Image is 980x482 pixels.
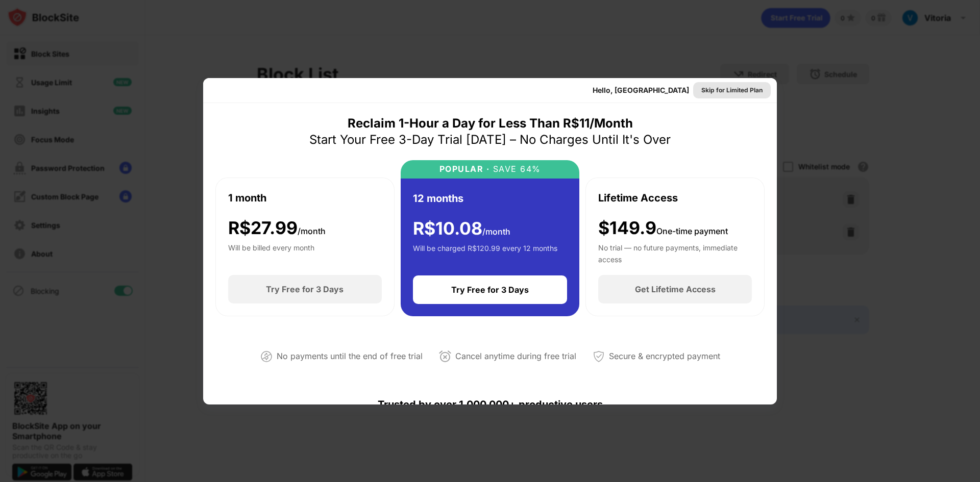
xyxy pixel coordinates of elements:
[215,380,765,429] div: Trusted by over 1,000,000+ productive users
[309,132,671,148] div: Start Your Free 3-Day Trial [DATE] – No Charges Until It's Over
[228,218,326,239] div: R$ 27.99
[439,350,451,363] img: cancel-anytime
[482,226,510,237] span: /month
[593,86,689,94] div: Hello, [GEOGRAPHIC_DATA]
[413,243,557,263] div: Will be charged R$120.99 every 12 months
[598,218,728,239] div: $149.9
[701,85,763,95] div: Skip for Limited Plan
[598,190,678,206] div: Lifetime Access
[348,115,633,132] div: Reclaim 1-Hour a Day for Less Than R$11/Month
[413,191,463,206] div: 12 months
[609,349,720,364] div: Secure & encrypted payment
[439,164,490,174] div: POPULAR ·
[451,285,529,295] div: Try Free for 3 Days
[598,242,752,263] div: No trial — no future payments, immediate access
[635,284,716,294] div: Get Lifetime Access
[260,350,273,363] img: not-paying
[298,226,326,236] span: /month
[656,226,728,236] span: One-time payment
[489,164,541,174] div: SAVE 64%
[593,350,605,363] img: secured-payment
[413,218,510,239] div: R$ 10.08
[455,349,576,364] div: Cancel anytime during free trial
[277,349,423,364] div: No payments until the end of free trial
[228,242,314,263] div: Will be billed every month
[228,190,266,206] div: 1 month
[266,284,344,294] div: Try Free for 3 Days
